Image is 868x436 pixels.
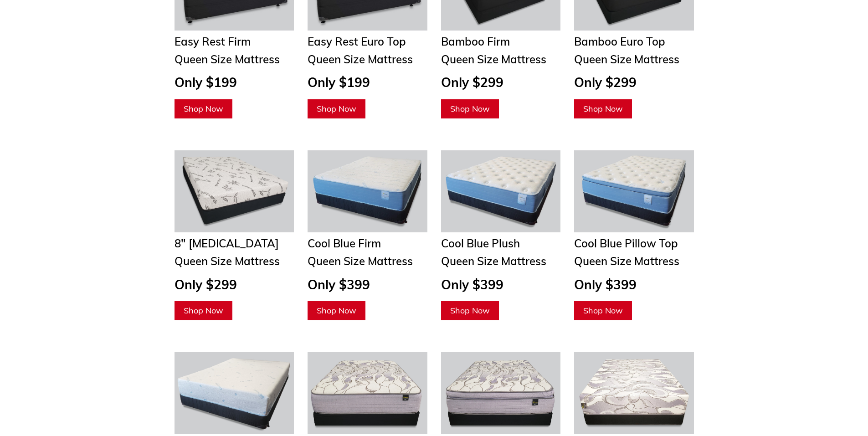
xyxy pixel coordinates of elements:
span: Only $299 [574,74,637,90]
span: Bamboo Firm [441,35,510,48]
a: Shop Now [175,301,232,320]
img: Bamboo 8 [175,150,294,232]
a: Shop Now [574,301,632,320]
img: cloud comfort hybrid mattress [574,352,694,434]
span: Shop Now [317,305,356,316]
span: Shop Now [184,305,223,316]
span: Only $199 [308,74,370,90]
span: Only $299 [441,74,503,90]
span: Queen Size Mattress [574,254,679,268]
span: Queen Size Mattress [175,52,280,66]
a: Shop Now [175,99,232,118]
span: Shop Now [583,305,623,316]
a: Shop Now [441,99,499,118]
span: Cool Blue Plush [441,236,520,250]
span: Shop Now [450,305,490,316]
span: Only $199 [175,74,237,90]
span: Easy Rest Firm [175,35,251,48]
img: Twin Mattresses From $69 to $169 [175,352,294,434]
a: Shop Now [308,301,365,320]
a: Shop Now [574,99,632,118]
span: Queen Size Mattress [441,254,546,268]
span: Shop Now [317,103,356,114]
span: Only $399 [308,277,370,292]
img: cloud-comfort-pillow-top-mattress [441,352,561,434]
span: Queen Size Mattress [308,254,413,268]
span: Queen Size Mattress [574,52,679,66]
img: Cool Blue Firm Mattress [308,150,427,232]
a: Shop Now [441,301,499,320]
span: Queen Size Mattress [308,52,413,66]
img: Cool Blue Plush Mattress [441,150,561,232]
span: Bamboo Euro Top [574,35,665,48]
span: Shop Now [184,103,223,114]
a: Shop Now [308,99,365,118]
span: Only $299 [175,277,237,292]
span: Only $399 [441,277,503,292]
span: Only $399 [574,277,637,292]
span: Queen Size Mattress [441,52,546,66]
span: Shop Now [450,103,490,114]
span: Cool Blue Firm [308,236,381,250]
span: 8" [MEDICAL_DATA] [175,236,279,250]
span: Shop Now [583,103,623,114]
span: Easy Rest Euro Top [308,35,406,48]
span: Queen Size Mattress [175,254,280,268]
img: Cool Blue Pillow Top Mattress [574,150,694,232]
img: cloud-comfort-firm-mattress [308,352,427,434]
span: Cool Blue Pillow Top [574,236,678,250]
